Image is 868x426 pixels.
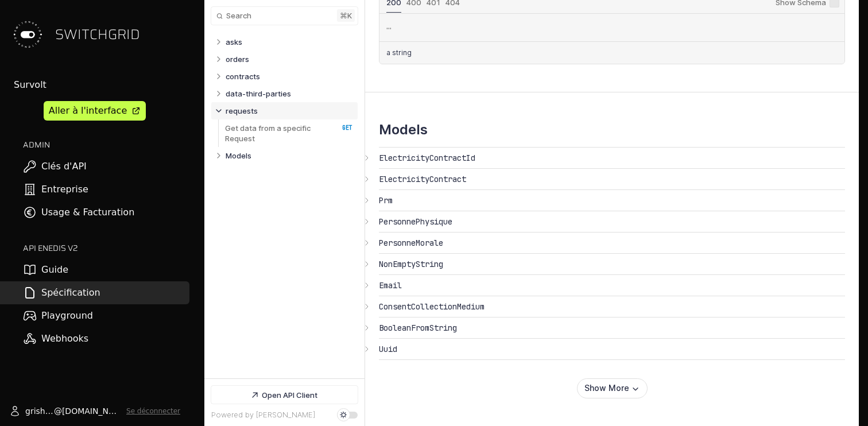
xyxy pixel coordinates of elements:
[379,195,393,206] span: Prm
[226,106,258,116] p: requests
[379,153,475,163] span: ElectricityContractId
[330,124,352,132] span: GET
[226,88,291,99] p: data-third-parties
[44,101,146,121] a: Aller à l'interface
[379,280,402,291] span: Email
[225,119,352,147] a: Get data from a specific Request GET
[379,174,466,184] span: ElectricityContract
[226,102,353,119] a: requests
[379,216,452,227] span: PersonnePhysique
[226,150,251,161] p: Models
[226,37,242,47] p: asks
[126,406,180,416] button: Se déconnecter
[211,410,315,419] a: Powered by [PERSON_NAME]
[226,54,249,64] p: orders
[14,78,189,92] div: Survolt
[49,104,127,118] div: Aller à l'interface
[226,51,353,68] a: orders
[54,405,62,417] span: @
[226,71,260,82] p: contracts
[577,378,648,398] button: Show More
[379,301,485,312] span: ConsentCollectionMedium
[379,238,443,248] span: PersonneMorale
[379,121,428,138] h2: Models
[226,147,353,164] a: Models
[386,48,412,58] p: a string
[62,405,122,417] span: [DOMAIN_NAME]
[204,28,365,378] nav: Table of contents for Api
[379,323,457,333] span: BooleanFromString
[23,242,189,254] h2: API ENEDIS v2
[340,411,347,418] div: Set dark mode
[226,85,353,102] a: data-third-parties
[55,25,140,44] span: SWITCHGRID
[23,139,189,150] h2: ADMIN
[211,386,358,404] a: Open API Client
[225,123,327,144] p: Get data from a specific Request
[337,9,355,22] kbd: ⌘ k
[386,22,391,31] code: …
[9,16,46,53] img: Switchgrid Logo
[226,11,251,20] span: Search
[25,405,54,417] span: grishjan
[379,344,397,354] span: Uuid
[226,68,353,85] a: contracts
[379,259,443,269] span: NonEmptyString
[226,33,353,51] a: asks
